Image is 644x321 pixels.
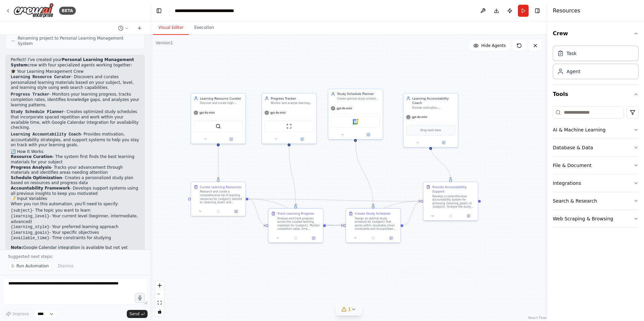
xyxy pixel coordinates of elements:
button: Integrations [553,174,639,192]
strong: Accountability Framework [11,186,70,191]
button: Open in side panel [228,209,244,214]
g: Edge from b1d0160d-b67d-4e1f-9169-8d570212f7e9 to c60a85c6-2e0e-4a9d-b21a-f63fb732de7c [248,197,265,228]
strong: Personal Learning Management System [11,57,134,67]
code: Learning Resource Curator [11,75,71,79]
g: Edge from 4588e8f9-2f2b-4c1b-864d-bcecb8a34642 to 5f1b5297-2a8f-4d93-a09f-c5da2b9b725f [353,142,375,206]
div: Curate Learning Resources [200,185,241,189]
code: {learning_style} [11,225,49,229]
strong: Resource Curation [11,154,53,159]
strong: Note: [11,245,23,250]
code: Study Schedule Planner [11,110,64,114]
div: BETA [59,7,76,15]
div: Learning Resource Curator [200,96,243,101]
li: - Your preferred learning approach [11,224,140,230]
div: Task [567,50,577,57]
button: Dismiss [55,261,77,271]
div: Progress Tracker [271,96,314,101]
span: 1 [348,306,351,313]
button: 1 [336,303,362,316]
div: Research and curate a comprehensive list of learning resources for {subject} tailored to {learnin... [200,190,243,204]
button: Open in side panel [431,140,456,145]
button: Improve [3,310,32,318]
span: gpt-4o-mini [337,107,352,110]
div: Progress TrackerMonitor and analyze learning progress across {subject} courses and materials. Tra... [261,93,317,144]
div: Provide motivation, accountability, and support to help achieve {learning_goals} in {subject}. Mo... [412,106,455,110]
div: Study Schedule PlannerCreate optimal study schedules for {subject} that balance learning efficien... [328,89,383,140]
p: Google Calendar integration is available but not yet connected. You can connect it later if you w... [11,245,140,261]
div: Track Learning ProgressAnalyze and track progress across the curated learning materials for {subj... [268,208,323,243]
span: gpt-4o-mini [200,111,215,115]
button: No output available [441,213,460,219]
button: Open in side panel [461,213,476,219]
button: Tools [553,85,639,104]
g: Edge from 2c753ded-06f0-4292-a569-346b70f203b7 to c60a85c6-2e0e-4a9d-b21a-f63fb732de7c [287,146,298,206]
g: Edge from 767be910-aa1c-4091-9032-bab67b8f66a9 to b1d0160d-b67d-4e1f-9169-8d570212f7e9 [216,146,220,179]
span: gpt-4o-mini [412,115,427,119]
button: Web Scraping & Browsing [553,210,639,227]
code: Learning Accountability Coach [11,132,81,137]
button: Open in side panel [383,235,398,241]
span: Renaming project to Personal Learning Management System [18,36,139,46]
span: Send [129,311,140,317]
code: Progress Tracker [11,92,49,97]
img: ScrapeWebsiteTool [286,124,292,129]
button: Open in side panel [356,132,381,138]
nav: breadcrumb [175,7,250,14]
h4: Resources [553,7,580,15]
li: - The system first finds the best learning materials for your subject [11,154,140,165]
p: - Provides motivation, accountability strategies, and support systems to help you stay on track w... [11,132,140,148]
button: Open in side panel [306,235,321,241]
div: Provide Accountability Support [432,185,475,194]
button: zoom out [155,290,164,299]
div: Curate Learning ResourcesResearch and curate a comprehensive list of learning resources for {subj... [191,181,246,216]
p: Suggested next steps: [8,254,142,259]
g: Edge from b1d0160d-b67d-4e1f-9169-8d570212f7e9 to c982df69-fa91-4901-a590-b392f8ee5036 [248,197,420,204]
button: Hide right sidebar [533,6,542,15]
div: Track Learning Progress [277,211,314,216]
p: - Monitors your learning progress, tracks completion rates, identifies knowledge gaps, and analyz... [11,92,140,108]
button: toggle interactivity [155,307,164,316]
span: Hide Agents [481,43,506,48]
button: Execution [189,21,219,35]
li: - Time constraints for studying [11,235,140,241]
p: - Discovers and curates personalized learning materials based on your subject, level, and learnin... [11,74,140,91]
div: Provide Accountability SupportDevelop a comprehensive accountability system for achieving {learni... [423,181,478,221]
p: - Creates optimized study schedules that incorporate spaced repetition and work within your avail... [11,109,140,130]
span: Drop tools here [420,128,441,132]
button: Open in side panel [289,137,315,142]
g: Edge from 5f1b5297-2a8f-4d93-a09f-c5da2b9b725f to c982df69-fa91-4901-a590-b392f8ee5036 [403,199,420,228]
span: gpt-4o-mini [270,111,286,115]
h2: 🎓 Your Learning Management Crew [11,69,140,74]
button: Run Automation [8,261,52,271]
button: fit view [155,299,164,307]
button: Database & Data [553,139,639,156]
img: Google Calendar [353,119,358,124]
button: Visual Editor [153,21,189,35]
button: Search & Research [553,192,639,210]
li: - Develops support systems using all previous insights to keep you motivated [11,186,140,196]
strong: Schedule Optimization [11,175,62,180]
div: Design an optimal study schedule for {subject} that works within {available_time} constraints and... [355,217,398,231]
a: React Flow attribution [528,316,546,320]
li: - Your current level (beginner, intermediate, advanced) [11,214,140,224]
span: Improve [12,311,29,317]
div: Create optimal study schedules for {subject} that balance learning efficiency with {available_tim... [337,97,380,101]
div: Analyze and track progress across the curated learning materials for {subject}. Monitor completio... [277,217,320,231]
div: Develop a comprehensive accountability system for achieving {learning_goals} in {subject}. Analyz... [432,195,475,209]
div: Create Study Schedule [355,211,390,216]
code: {learning_level} [11,214,49,219]
div: Learning Resource CuratorDiscover and curate high-quality, personalized learning resources for {s... [191,93,246,144]
div: Learning Accountability CoachProvide motivation, accountability, and support to help achieve {lea... [403,93,459,147]
h2: 🔄 How It Works [11,149,140,155]
div: Monitor and analyze learning progress across {subject} courses and materials. Track completion ra... [271,102,314,105]
p: Perfect! I've created your crew with four specialized agents working together: [11,57,140,68]
g: Edge from c2fec416-b209-4a03-8032-b7390e095237 to c982df69-fa91-4901-a590-b392f8ee5036 [428,145,453,179]
div: Learning Accountability Coach [412,96,455,105]
li: - Your specific objectives [11,230,140,236]
li: - Tracks your advancement through materials and identifies areas needing attention [11,165,140,175]
p: When you run this automation, you'll need to specify: [11,202,140,207]
div: Agent [567,68,580,75]
img: SerperDevTool [216,124,221,129]
img: Logo [13,3,54,18]
span: Dismiss [58,263,73,269]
